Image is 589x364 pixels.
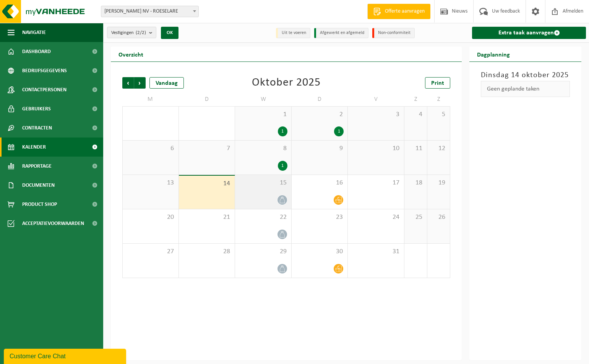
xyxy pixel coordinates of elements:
span: Volgende [134,77,146,89]
td: V [348,92,404,106]
span: 17 [352,179,400,187]
span: Contactpersonen [22,80,67,99]
span: Bedrijfsgegevens [22,61,67,80]
div: Geen geplande taken [481,81,570,97]
span: LUCIEN BERTELOOT NV - ROESELARE [101,6,199,17]
div: 1 [278,161,287,171]
span: Print [431,80,444,86]
li: Uit te voeren [276,28,310,38]
h3: Dinsdag 14 oktober 2025 [481,70,570,81]
count: (2/2) [136,30,146,35]
iframe: chat widget [4,347,128,364]
span: 25 [408,213,423,222]
a: Extra taak aanvragen [472,27,586,39]
h2: Dagplanning [469,47,518,61]
td: Z [404,92,427,106]
span: Product Shop [22,195,57,214]
li: Afgewerkt en afgemeld [314,28,368,38]
span: 8 [239,144,287,153]
span: LUCIEN BERTELOOT NV - ROESELARE [101,6,198,17]
span: Navigatie [22,23,46,42]
span: 10 [352,144,400,153]
a: Print [425,77,450,89]
span: 28 [183,248,231,256]
span: 2 [295,110,344,119]
span: 30 [295,248,344,256]
div: 1 [334,126,344,136]
span: 31 [352,248,400,256]
td: Z [427,92,450,106]
span: Offerte aanvragen [383,8,427,15]
span: Vorige [122,77,134,89]
span: Gebruikers [22,99,51,118]
a: Offerte aanvragen [367,4,430,19]
td: M [122,92,179,106]
span: Acceptatievoorwaarden [22,214,84,233]
div: Oktober 2025 [252,77,321,89]
span: 18 [408,179,423,187]
td: W [235,92,292,106]
div: Vandaag [149,77,184,89]
span: 26 [431,213,446,222]
div: 1 [278,126,287,136]
span: 7 [183,144,231,153]
span: 15 [239,179,287,187]
span: 14 [183,180,231,188]
span: 13 [127,179,175,187]
span: 22 [239,213,287,222]
span: 1 [239,110,287,119]
span: 4 [408,110,423,119]
span: 19 [431,179,446,187]
button: OK [161,27,178,39]
span: 24 [352,213,400,222]
td: D [179,92,235,106]
span: 5 [431,110,446,119]
span: Documenten [22,176,55,195]
span: 29 [239,248,287,256]
h2: Overzicht [111,47,151,61]
span: 9 [295,144,344,153]
span: 21 [183,213,231,222]
button: Vestigingen(2/2) [107,27,156,38]
span: 11 [408,144,423,153]
span: 27 [127,248,175,256]
li: Non-conformiteit [372,28,415,38]
span: 6 [127,144,175,153]
span: 23 [295,213,344,222]
span: Rapportage [22,157,52,176]
span: Dashboard [22,42,51,61]
td: D [292,92,348,106]
span: Kalender [22,138,46,157]
span: Vestigingen [111,27,146,39]
span: 3 [352,110,400,119]
span: 12 [431,144,446,153]
span: 20 [127,213,175,222]
span: Contracten [22,118,52,138]
span: 16 [295,179,344,187]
